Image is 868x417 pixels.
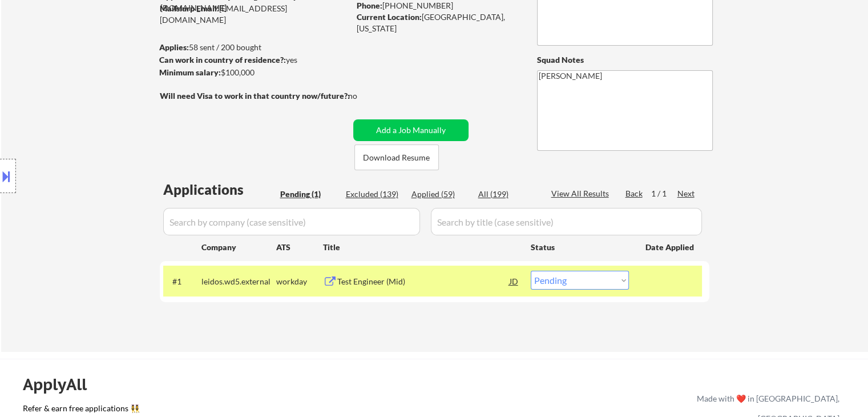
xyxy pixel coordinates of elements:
input: Search by company (case sensitive) [163,208,420,235]
button: Add a Job Manually [353,119,469,141]
div: Status [531,236,629,257]
div: Title [323,242,520,253]
div: Squad Notes [537,54,713,66]
div: Pending (1) [280,189,337,200]
div: yes [159,54,346,66]
div: ApplyAll [23,375,100,394]
div: Test Engineer (Mid) [337,276,510,287]
div: View All Results [551,188,612,199]
div: [EMAIL_ADDRESS][DOMAIN_NAME] [160,3,349,25]
strong: Phone: [357,1,382,10]
strong: Can work in country of residence?: [159,55,286,65]
div: Date Applied [645,242,696,253]
strong: Applies: [159,42,189,52]
div: Excluded (139) [346,189,403,200]
div: Next [677,188,696,199]
div: 58 sent / 200 bought [159,42,349,53]
div: Back [625,188,644,199]
strong: Minimum salary: [159,67,221,77]
strong: Will need Visa to work in that country now/future?: [160,91,350,101]
div: JD [508,271,520,291]
div: [GEOGRAPHIC_DATA], [US_STATE] [357,11,518,34]
a: Refer & earn free applications 👯‍♀️ [23,404,458,416]
input: Search by title (case sensitive) [431,208,702,235]
div: $100,000 [159,67,349,78]
div: Applied (59) [411,189,469,200]
button: Download Resume [354,145,439,170]
div: leidos.wd5.external [201,276,276,287]
div: All (199) [478,189,535,200]
div: ATS [276,242,323,253]
div: Company [201,242,276,253]
div: Applications [163,183,276,197]
div: no [348,90,381,102]
strong: Current Location: [357,12,422,22]
strong: Mailslurp Email: [160,3,219,13]
div: workday [276,276,323,287]
div: 1 / 1 [651,188,677,199]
